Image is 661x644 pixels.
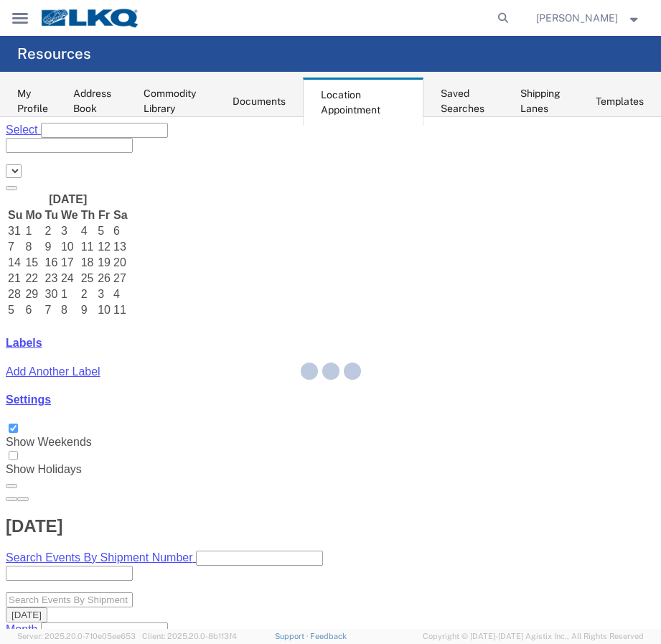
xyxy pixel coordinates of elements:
[97,139,111,153] td: 19
[6,6,37,19] span: Select
[80,123,96,137] td: 11
[233,94,286,109] div: Documents
[6,506,41,518] a: Month
[24,186,42,200] td: 6
[80,107,96,121] td: 4
[6,220,42,232] a: Labels
[520,86,579,116] div: Shipping Lanes
[6,506,37,518] span: Month
[7,123,23,137] td: 7
[60,107,79,121] td: 3
[17,632,136,640] span: Server: 2025.20.0-710e05ee653
[6,434,196,447] a: Search Events By Shipment Number
[44,139,59,153] td: 16
[596,94,644,109] div: Templates
[40,7,141,29] img: logo
[7,139,23,153] td: 14
[6,306,92,331] label: Show Weekends
[113,170,128,185] td: 4
[44,107,59,121] td: 2
[24,107,42,121] td: 1
[60,139,79,153] td: 17
[60,91,79,106] th: We
[24,139,42,153] td: 15
[441,86,503,116] div: Saved Searches
[303,78,423,126] div: Location Appointment
[6,333,82,358] label: Show Holidays
[7,91,23,106] th: Su
[113,154,128,169] td: 27
[17,86,56,116] div: My Profile
[44,91,59,106] th: Tu
[80,91,96,106] th: Th
[97,107,111,121] td: 5
[44,186,59,200] td: 7
[113,186,128,200] td: 11
[24,154,42,169] td: 22
[9,334,18,343] input: Show Holidays
[113,107,128,121] td: 6
[275,632,311,640] a: Support
[44,123,59,137] td: 9
[142,632,237,640] span: Client: 2025.20.0-8b113f4
[97,91,111,106] th: Fr
[6,276,51,289] a: Settings
[80,170,96,185] td: 2
[7,186,23,200] td: 5
[80,154,96,169] td: 25
[113,91,128,106] th: Sa
[6,399,655,419] h2: [DATE]
[423,630,644,643] span: Copyright © [DATE]-[DATE] Agistix Inc., All Rights Reserved
[113,139,128,153] td: 20
[24,91,42,106] th: Mo
[97,123,111,137] td: 12
[536,10,618,26] span: Adrienne Brown
[24,123,42,137] td: 8
[73,86,126,116] div: Address Book
[6,475,133,490] input: Search Events By Shipment Number
[6,490,47,505] button: [DATE]
[24,170,42,185] td: 29
[6,248,100,261] a: Add Another Label
[7,154,23,169] td: 21
[6,6,41,19] a: Select
[44,154,59,169] td: 23
[60,123,79,137] td: 10
[80,186,96,200] td: 9
[60,170,79,185] td: 1
[535,9,642,27] button: [PERSON_NAME]
[97,186,111,200] td: 10
[60,186,79,200] td: 8
[24,75,111,90] th: [DATE]
[44,170,59,185] td: 30
[144,86,215,116] div: Commodity Library
[80,139,96,153] td: 18
[97,170,111,185] td: 3
[7,107,23,121] td: 31
[6,434,193,447] span: Search Events By Shipment Number
[7,170,23,185] td: 28
[113,123,128,137] td: 13
[17,36,91,72] h4: Resources
[9,307,18,316] input: Show Weekends
[60,154,79,169] td: 24
[310,632,347,640] a: Feedback
[97,154,111,169] td: 26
